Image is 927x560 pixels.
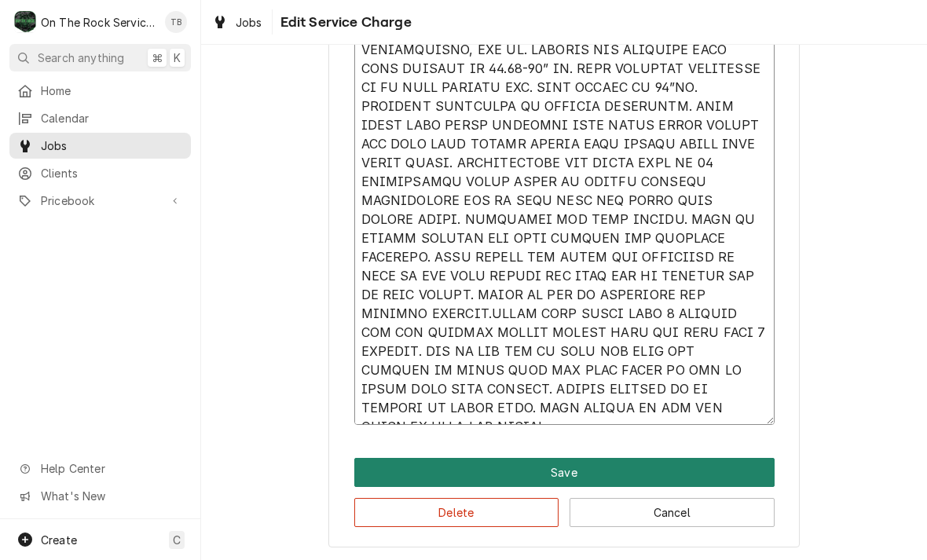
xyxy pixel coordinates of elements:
a: Calendar [9,105,191,131]
span: Search anything [38,49,124,66]
button: Cancel [570,498,775,527]
span: Jobs [41,137,183,154]
button: Save [354,458,775,487]
button: Search anything⌘K [9,44,191,71]
span: Home [41,82,183,99]
span: What's New [41,488,181,504]
span: C [173,532,181,548]
div: Button Group Row [354,487,775,527]
a: Go to Pricebook [9,188,191,214]
div: O [14,11,36,33]
div: Button Group Row [354,458,775,487]
span: Help Center [41,460,181,477]
span: Create [41,533,77,547]
div: TB [165,11,187,33]
div: Button Group [354,458,775,527]
div: On The Rock Services's Avatar [14,11,36,33]
span: K [174,49,181,66]
div: Todd Brady's Avatar [165,11,187,33]
a: Jobs [206,9,269,35]
button: Delete [354,498,559,527]
div: On The Rock Services [41,14,156,31]
a: Jobs [9,133,191,159]
a: Go to Help Center [9,456,191,481]
span: Calendar [41,110,183,126]
a: Go to What's New [9,483,191,509]
span: Clients [41,165,183,181]
span: ⌘ [152,49,163,66]
span: Edit Service Charge [276,12,412,33]
span: Jobs [236,14,262,31]
span: Pricebook [41,192,159,209]
a: Home [9,78,191,104]
a: Clients [9,160,191,186]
